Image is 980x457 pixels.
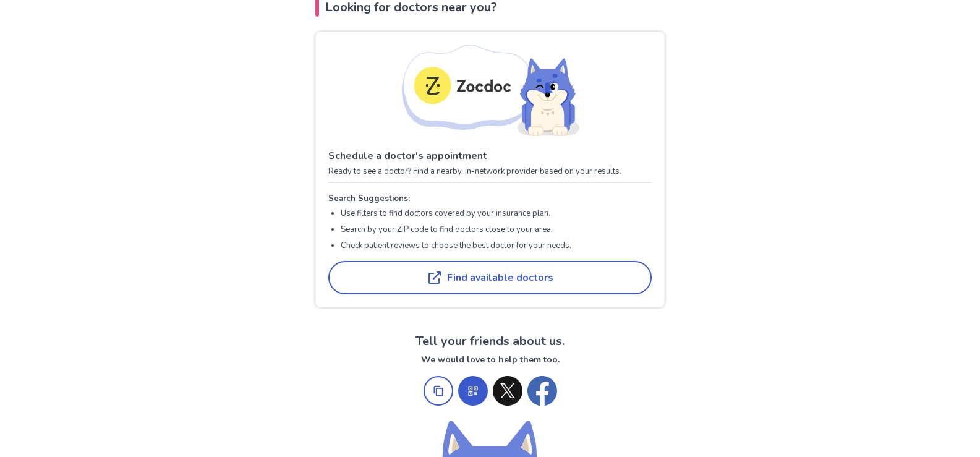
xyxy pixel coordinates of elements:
[493,376,522,406] button: Share on X
[401,45,579,139] img: zocdoc
[341,224,652,235] li: Search by your ZIP code to find doctors close to your area.
[424,376,453,406] button: Copy URL
[527,376,557,406] button: Share on Facebook
[328,166,652,178] p: Ready to see a doctor? Find a nearby, in-network provider based on your results.
[458,376,488,406] button: Show QR code for share
[328,261,652,294] button: Find available doctors
[341,240,652,251] li: Check patient reviews to choose the best doctor for your needs.
[447,270,553,285] div: Find available doctors
[328,193,652,205] p: Search Suggestions:
[328,148,652,163] p: Schedule a doctor's appointment
[341,208,652,219] li: Use filters to find doctors covered by your insurance plan.
[303,332,677,351] h2: Tell your friends about us.
[303,353,677,366] p: We would love to help them too.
